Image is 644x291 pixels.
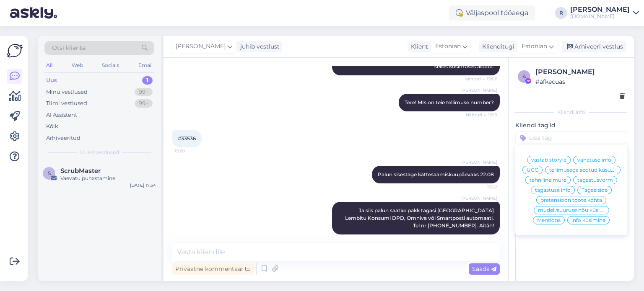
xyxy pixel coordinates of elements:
span: mudeli/suuruse nõu küsimine [538,208,605,213]
div: Email [137,60,154,71]
span: Tagasiside [582,188,608,193]
div: Kliendi info [515,108,627,116]
div: Väljaspool tööaega [449,5,535,21]
span: 19:23 [466,235,497,241]
span: Nähtud ✓ 19:19 [466,112,497,118]
span: Otsi kliente [52,44,86,52]
div: Tiimi vestlused [46,99,87,108]
div: Arhiveeritud [46,134,80,142]
span: tagastuse info [535,188,571,193]
a: [PERSON_NAME][DOMAIN_NAME] [570,6,639,20]
div: Web [70,60,85,71]
input: Lisa tag [515,131,627,144]
span: 19:22 [466,184,497,190]
div: 99+ [135,99,153,108]
div: [PERSON_NAME] [570,6,630,13]
span: Saada [472,265,496,273]
div: Minu vestlused [46,88,88,96]
div: Arhiveeri vestlus [562,41,626,52]
div: # afkecuas [535,77,625,86]
span: Uued vestlused [80,149,119,156]
div: Socials [100,60,121,71]
span: Mentions [537,218,561,223]
div: All [44,60,54,71]
div: Privaatne kommentaar [172,263,254,275]
span: [PERSON_NAME] [461,159,497,165]
span: Ja siis palun saatke pakk tagasi [GEOGRAPHIC_DATA] Lembitu Konsumi DPD, Omniva või Smartposti aut... [345,207,495,229]
span: Palun sisestage kättesaamiskuupäevaks 22.08 [378,171,494,178]
span: Estonian [522,42,547,51]
span: [PERSON_NAME] [176,42,226,51]
span: Estonian [435,42,461,51]
span: tagastusvorm [577,178,613,183]
span: tehniline mure [530,178,566,183]
div: [DOMAIN_NAME] [570,13,630,20]
span: info küsimine [571,218,605,223]
div: Kõik [46,122,58,131]
img: Askly Logo [7,43,23,59]
span: 19:20 [174,148,206,154]
span: [PERSON_NAME] [461,195,497,201]
span: pretensioon toote kohta [540,198,602,203]
span: vahetuse info [577,157,611,162]
span: tellimusega seotud küsumus [549,167,616,173]
div: Klienditugi [479,42,514,51]
span: ScrubMaster [60,167,101,175]
div: [PERSON_NAME] [535,67,625,77]
p: Kliendi tag'id [515,121,627,130]
div: [DATE] 17:34 [130,182,156,188]
div: Klient [408,42,428,51]
span: vastab storyle [531,157,566,162]
div: 99+ [135,88,153,96]
div: juhib vestlust [237,42,280,51]
span: UGC [527,167,538,173]
span: S [48,170,51,176]
span: #33536 [178,135,196,142]
div: Vaevatu puhastamine [60,175,156,182]
div: R [555,7,567,19]
div: Uus [46,76,57,85]
div: 1 [142,76,153,85]
div: AI Assistent [46,111,77,119]
span: Tere! MIs on teie tellimuse number? [405,99,494,106]
span: a [522,73,526,80]
span: [PERSON_NAME] [461,87,497,93]
span: Nähtud ✓ 19:08 [465,76,497,82]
